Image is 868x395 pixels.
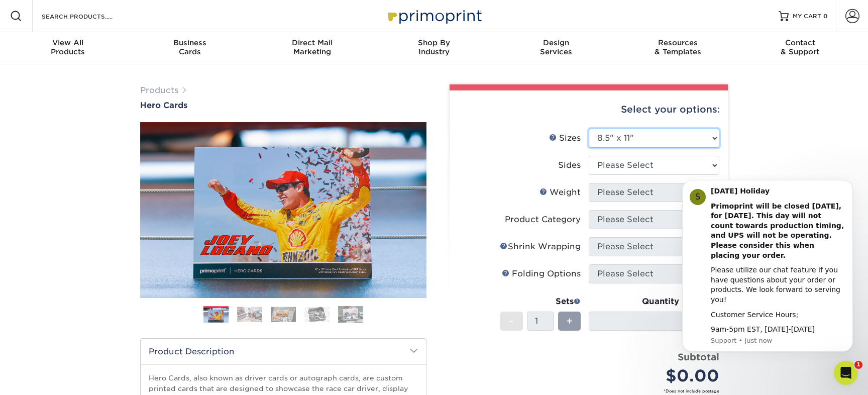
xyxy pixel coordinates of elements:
[373,38,495,47] span: Shop By
[129,38,251,47] span: Business
[834,361,858,385] iframe: Intercom live chat
[793,12,821,21] span: MY CART
[667,175,868,368] iframe: Intercom notifications message
[7,32,129,64] a: View AllProducts
[129,38,251,56] div: Cards
[495,32,617,64] a: DesignServices
[823,13,828,20] span: 0
[237,307,262,322] img: Hero Cards 02
[566,314,573,329] span: +
[251,32,373,64] a: Direct MailMarketing
[617,32,739,64] a: Resources& Templates
[509,314,514,329] span: -
[338,306,363,323] img: Hero Cards 05
[589,295,719,308] div: Quantity per Set
[203,307,229,323] img: Hero Cards 01
[500,295,581,308] div: Sets
[558,159,581,171] div: Sides
[373,32,495,64] a: Shop ByIndustry
[384,5,484,27] img: Primoprint
[739,38,861,47] span: Contact
[41,10,139,22] input: SEARCH PRODUCTS.....
[466,388,719,394] small: *Does not include postage
[539,186,581,199] div: Weight
[549,132,581,144] div: Sizes
[304,307,330,322] img: Hero Cards 04
[505,214,581,226] div: Product Category
[739,32,861,64] a: Contact& Support
[458,90,720,129] div: Select your options:
[617,38,739,56] div: & Templates
[251,38,373,47] span: Direct Mail
[7,38,129,56] div: Products
[500,241,581,253] div: Shrink Wrapping
[373,38,495,56] div: Industry
[3,364,85,391] iframe: Google Customer Reviews
[495,38,617,47] span: Design
[140,85,178,95] a: Products
[854,361,862,369] span: 1
[140,120,426,300] img: Hero Cards 01
[739,38,861,56] div: & Support
[502,268,581,280] div: Folding Options
[140,101,426,110] a: Hero Cards
[495,38,617,56] div: Services
[271,307,296,322] img: Hero Cards 03
[617,38,739,47] span: Resources
[7,38,129,47] span: View All
[129,32,251,64] a: BusinessCards
[141,339,426,364] h2: Product Description
[251,38,373,56] div: Marketing
[596,364,719,388] div: $0.00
